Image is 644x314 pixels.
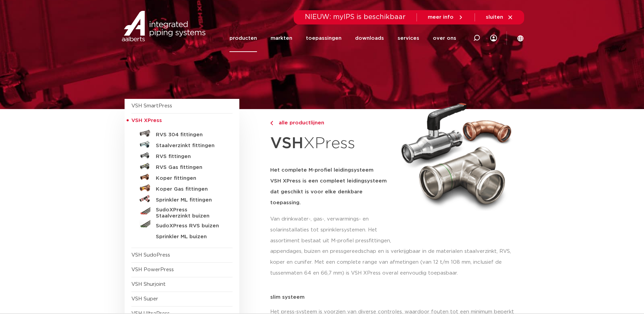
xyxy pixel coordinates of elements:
a: downloads [355,24,384,52]
a: RVS Gas fittingen [131,161,233,172]
h5: Staalverzinkt fittingen [156,143,223,149]
a: over ons [433,24,456,52]
a: Sprinkler ML fittingen [131,193,233,204]
a: services [398,24,419,52]
h5: Koper fittingen [156,175,223,181]
h5: Sprinkler ML fittingen [156,197,223,203]
h5: SudoXPress Staalverzinkt buizen [156,207,223,219]
a: SudoXPress Staalverzinkt buizen [131,204,233,219]
h5: Het complete M-profiel leidingsysteem VSH XPress is een compleet leidingsysteem dat geschikt is v... [270,165,393,208]
p: appendages, buizen en pressgereedschap en is verkrijgbaar in de materialen staalverzinkt, RVS, ko... [270,246,520,279]
a: producten [229,24,257,52]
span: alle productlijnen [275,120,324,125]
a: VSH SudoPress [131,252,170,258]
span: NIEUW: myIPS is beschikbaar [305,14,406,20]
a: VSH Super [131,296,158,301]
a: VSH SmartPress [131,103,172,108]
p: slim systeem [270,295,520,300]
p: Van drinkwater-, gas-, verwarmings- en solarinstallaties tot sprinklersystemen. Het assortiment b... [270,214,393,246]
a: RVS 304 fittingen [131,128,233,139]
h5: RVS fittingen [156,154,223,160]
a: RVS fittingen [131,150,233,161]
span: sluiten [486,15,503,20]
img: chevron-right.svg [270,121,273,125]
a: VSH Shurjoint [131,282,166,287]
a: Koper fittingen [131,172,233,182]
h1: XPress [270,130,393,157]
a: VSH PowerPress [131,267,174,272]
span: VSH XPress [131,118,162,123]
a: SudoXPress RVS buizen [131,219,233,230]
h5: SudoXPress RVS buizen [156,223,223,229]
h5: RVS Gas fittingen [156,164,223,171]
span: meer info [428,15,454,20]
h5: Koper Gas fittingen [156,186,223,192]
h5: RVS 304 fittingen [156,132,223,138]
a: toepassingen [306,24,342,52]
a: meer info [428,14,464,20]
a: Staalverzinkt fittingen [131,139,233,150]
div: my IPS [490,24,497,52]
nav: Menu [229,24,456,52]
strong: VSH [270,136,303,151]
a: Koper Gas fittingen [131,182,233,193]
h5: Sprinkler ML buizen [156,234,223,240]
a: markten [271,24,292,52]
a: Sprinkler ML buizen [131,230,233,241]
a: alle productlijnen [270,119,393,127]
a: sluiten [486,14,513,20]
